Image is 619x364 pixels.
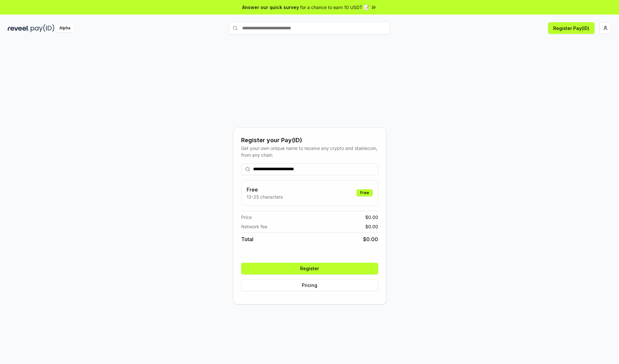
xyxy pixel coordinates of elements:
[241,280,378,291] button: Pricing
[31,24,54,32] img: pay_id
[548,22,594,34] button: Register Pay(ID)
[56,24,74,32] div: Alpha
[241,263,378,274] button: Register
[365,223,378,230] span: $ 0.00
[241,235,253,243] span: Total
[241,145,378,158] div: Get your own unique name to receive any crypto and stablecoin, from any chain
[247,186,283,193] h3: Free
[365,214,378,221] span: $ 0.00
[363,235,378,243] span: $ 0.00
[357,189,373,196] div: Free
[241,136,378,145] div: Register your Pay(ID)
[242,4,299,11] span: Answer our quick survey
[247,193,283,200] p: 13-25 characters
[241,214,252,221] span: Price
[8,24,29,32] img: reveel_dark
[241,223,267,230] span: Network fee
[300,4,369,11] span: for a chance to earn 10 USDT 📝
